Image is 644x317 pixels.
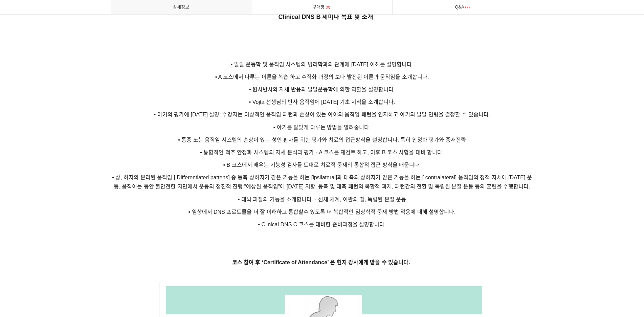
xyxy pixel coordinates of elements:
span: • 상, 하지의 분리된 움직임 [ Differentiated pattens] 중 동측 상하지가 같은 기능을 하는 [ipsilateral]과 대측의 상하지가 같은 기능을 하는 ... [112,175,532,189]
span: • Vojta 선생님의 반사 움직임에 [DATE] 기초 지식을 소개합니다. [249,99,395,105]
span: • 통합적인 척추 안정화 시스템의 자세 분석과 평가 - A 코스를 재검토 하고, 이후 B 코스 시험을 대비 합니다. [200,150,444,155]
span: • 원시반사와 자세 반응과 발달운동학에 의한 역할을 설명합니다. [249,87,395,92]
span: • Clinical DNS C 코스를 대비한 준비과정을 설명합니다. [258,222,386,227]
span: • 통증 또는 움직임 시스템의 손상이 있는 성인 환자를 위한 평가와 치료의 접근방식을 설명합니다. 특히 안정화 평가와 중재전략 [178,137,466,143]
span: 7 [464,4,471,11]
span: • 대뇌 피질의 기능을 소개합니다. - 신체 체계, 이완의 질, 독립된 분절 운동 [238,197,406,202]
span: • 임상에서 DNS 프로토콜을 더 잘 이해하고 통합할수 있도록 더 복합적인 임상학적 중재 방법 적용에 대해 설명합니다. [188,209,456,215]
strong: 코스 참여 후 ‘Certificate of Attendance’ 은 현지 강사에게 받을 수 있습니다. [232,259,410,265]
span: • 아기의 평가에 [DATE] 설명: 수강자는 이상적인 움직임 패턴과 손상이 있는 아이의 움직임 패턴을 인지하고 아기의 발달 연령을 결정할 수 있습니다. [154,112,490,117]
span: 0 [325,4,331,11]
span: • 발달 운동학 및 움직임 시스템의 병리학과의 관계에 [DATE] 이해를 설명합니다. [231,62,414,67]
span: • 아기를 알맞게 다루는 방법을 알려줍니다. [273,124,371,130]
strong: Clinical DNS B 세미나 목표 및 소개 [278,14,373,20]
span: • B 코스에서 배우는 기능성 검사를 토대로 치료적 중재의 통합적 접근 방식을 배웁니다. [223,162,421,168]
span: • A 코스에서 다루는 이론을 복습 하고 수직화 과정의 보다 발전된 이론과 움직임을 소개합니다. [215,74,429,80]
